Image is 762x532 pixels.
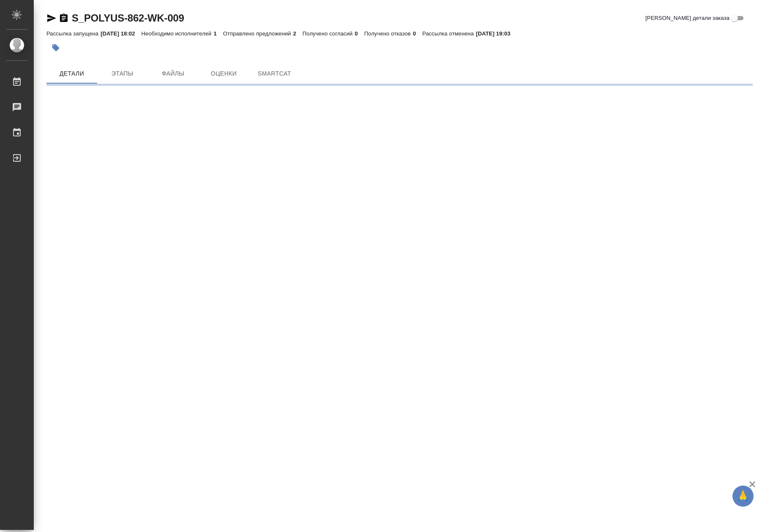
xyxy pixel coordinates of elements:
[645,14,729,22] span: [PERSON_NAME] детали заказа
[52,68,92,79] span: Детали
[203,68,244,79] span: Оценки
[102,68,143,79] span: Этапы
[223,30,293,37] p: Отправлено предложений
[422,30,476,37] p: Рассылка отменена
[59,13,69,23] button: Скопировать ссылку
[46,30,100,37] p: Рассылка запущена
[732,486,754,507] button: 🙏
[100,30,141,37] p: [DATE] 18:02
[72,12,184,24] a: S_POLYUS-862-WK-009
[736,487,750,505] span: 🙏
[214,30,223,37] p: 1
[476,30,517,37] p: [DATE] 19:03
[293,30,302,37] p: 2
[46,38,65,57] button: Добавить тэг
[413,30,422,37] p: 0
[355,30,364,37] p: 0
[141,30,214,37] p: Необходимо исполнителей
[303,30,355,37] p: Получено согласий
[153,68,193,79] span: Файлы
[364,30,413,37] p: Получено отказов
[46,13,57,23] button: Скопировать ссылку для ЯМессенджера
[254,68,295,79] span: SmartCat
